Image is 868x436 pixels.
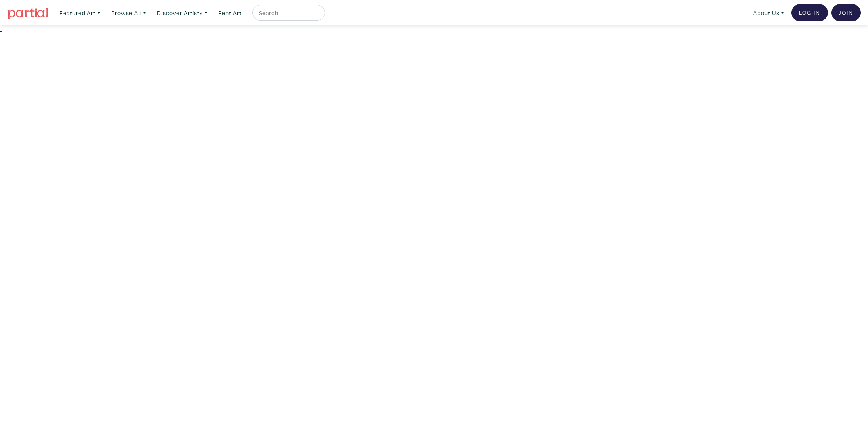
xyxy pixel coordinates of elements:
a: About Us [750,5,788,21]
a: Rent Art [215,5,245,21]
input: Search [258,8,318,18]
a: Join [831,4,861,21]
a: Discover Artists [153,5,211,21]
a: Log In [791,4,828,21]
a: Featured Art [56,5,104,21]
a: Browse All [108,5,150,21]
